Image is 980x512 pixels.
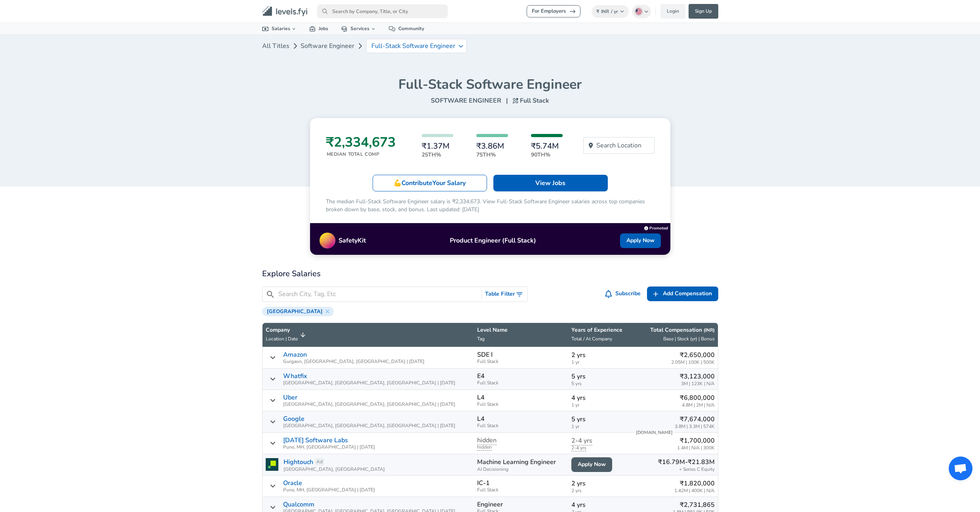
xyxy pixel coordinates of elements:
[680,403,715,408] span: 4.8M | 2M | N/A
[647,287,718,301] a: Add Compensation
[658,457,715,467] p: ₹16.79M-₹21.83M
[680,393,715,403] p: ₹6,800,000
[689,4,718,19] a: Sign Up
[477,467,565,472] span: AI Decisioning
[283,351,307,358] a: Amazon
[477,457,565,467] p: Machine Learning Engineer
[603,287,644,301] button: Subscribe
[422,151,453,159] p: 25th%
[317,4,448,18] input: Search by Company, Title, or City
[262,38,289,54] a: All Titles
[373,175,487,191] a: 💪ContributeYour Salary
[264,308,326,315] span: [GEOGRAPHIC_DATA]
[371,42,455,50] p: Full-Stack Software Engineer
[671,360,715,365] span: 2.05M | 100K | 500K
[477,487,565,493] span: Full Stack
[571,360,627,365] span: 1 yr
[571,424,627,429] span: 1 yr
[431,96,501,105] p: Software Engineer
[262,267,718,280] h2: Explore Salaries
[704,327,715,334] button: (INR)
[477,402,565,407] span: Full Stack
[671,350,715,360] p: ₹2,650,000
[632,5,651,18] button: English (US)
[650,326,715,334] p: Total Compensation
[283,380,455,386] span: [GEOGRAPHIC_DATA], [GEOGRAPHIC_DATA], [GEOGRAPHIC_DATA] | [DATE]
[571,336,612,342] span: Total / At Company
[394,178,466,188] p: 💪 Contribute
[493,175,608,191] a: View Jobs
[262,76,718,93] h1: Full-Stack Software Engineer
[571,326,627,334] p: Years of Experience
[266,336,298,342] span: Location | Date
[477,359,565,364] span: Full Stack
[284,467,385,472] span: [GEOGRAPHIC_DATA], [GEOGRAPHIC_DATA]
[679,467,715,472] span: + Series C Equity
[531,142,563,151] h6: ₹5.74M
[571,488,627,493] span: 2 yrs
[326,134,396,151] h3: ₹2,334,673
[262,307,334,316] div: [GEOGRAPHIC_DATA]
[476,142,508,151] h6: ₹3.86M
[477,501,503,508] p: Engineer
[253,3,728,19] nav: primary
[535,178,565,188] p: View Jobs
[680,372,715,381] p: ₹3,123,000
[422,142,453,151] h6: ₹1.37M
[283,394,297,401] a: Uber
[673,500,715,510] p: ₹2,731,865
[266,326,308,344] span: CompanyLocation | Date
[571,436,592,445] span: years at company for this data point is hidden until there are more submissions. Submit your sala...
[477,436,497,445] span: level for this data point is hidden until there are more submissions. Submit your salary anonymou...
[601,8,609,15] span: INR
[315,458,324,466] a: Ad
[320,233,335,248] img: Promo Logo
[283,437,348,444] a: [DATE] Software Labs
[283,480,302,487] a: Oracle
[432,179,466,187] span: Your Salary
[303,23,335,34] a: Jobs
[477,380,565,386] span: Full Stack
[266,326,298,334] p: Company
[663,289,712,299] span: Add Compensation
[283,423,455,428] span: [GEOGRAPHIC_DATA], [GEOGRAPHIC_DATA], [GEOGRAPHIC_DATA] | [DATE]
[366,236,620,245] p: Product Engineer (Full Stack)
[571,500,627,510] p: 4 yrs
[677,436,715,445] p: ₹1,700,000
[283,402,455,407] span: [GEOGRAPHIC_DATA], [GEOGRAPHIC_DATA], [GEOGRAPHIC_DATA] | [DATE]
[949,457,972,480] div: Open chat
[477,480,490,487] p: IC-1
[477,326,565,334] p: Level Name
[674,488,715,493] span: 1.42M | 400K | N/A
[283,415,304,422] a: Google
[592,5,629,18] button: ₹INR/ yr
[477,423,565,428] span: Full Stack
[675,415,715,424] p: ₹7,674,000
[283,487,375,493] span: Pune, MH, [GEOGRAPHIC_DATA] | [DATE]
[477,351,493,358] p: SDE I
[571,457,612,472] a: Apply Now
[283,373,307,380] a: Whatfix
[675,424,715,429] span: 3.8M | 3.3M | 574K
[301,38,354,54] a: Software Engineer
[476,151,508,159] p: 75th%
[482,287,527,302] button: Toggle Search Filters
[278,289,479,299] input: Search City, Tag, Etc
[477,336,485,342] span: Tag
[596,141,641,150] p: Search Location
[283,445,375,450] span: Pune, MH, [GEOGRAPHIC_DATA] | [DATE]
[680,381,715,386] span: 3M | 123K | N/A
[477,415,485,422] p: L4
[571,393,627,403] p: 4 yrs
[663,336,715,342] span: Base | Stock (yr) | Bonus
[644,224,668,231] a: Promoted
[611,8,618,15] span: / yr
[327,151,396,158] p: Median Total Comp
[477,394,485,401] p: L4
[636,8,642,15] img: English (US)
[477,373,485,380] p: E4
[326,198,655,214] p: The median Full-Stack Software Engineer salary is ₹2,334,673. View Full-Stack Software Engineer s...
[518,96,549,105] p: Full Stack
[501,96,513,105] p: |
[527,5,580,17] a: For Employers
